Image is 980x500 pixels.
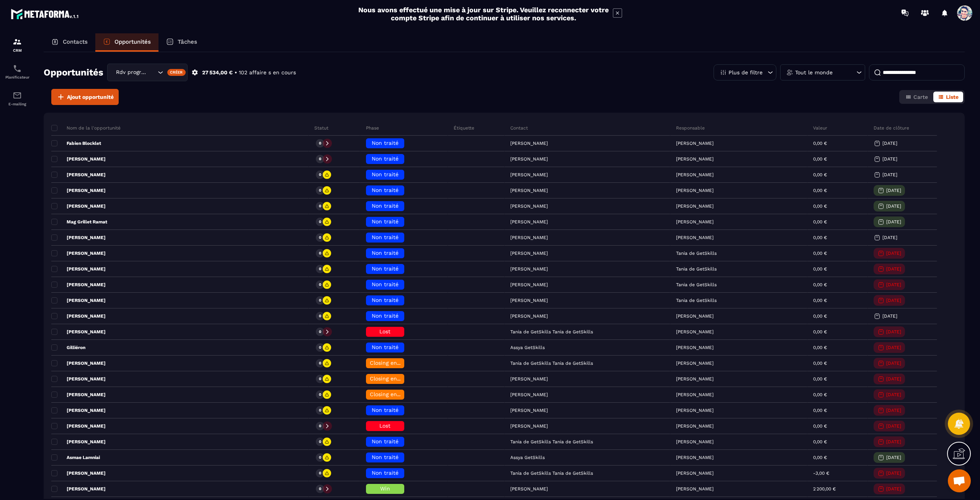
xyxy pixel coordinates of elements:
p: [PERSON_NAME] [51,329,106,335]
span: Closing en cours [370,391,413,397]
p: 0,00 € [813,282,827,287]
p: 2 200,00 € [813,486,836,492]
p: 0,00 € [813,266,827,272]
span: Non traité [372,344,399,350]
button: Carte [901,92,933,102]
p: E-mailing [2,102,33,106]
p: Tania de GetSkills [676,282,717,287]
p: 0 [319,188,321,193]
p: [DATE] [886,439,901,444]
p: [DATE] [886,251,901,256]
p: [PERSON_NAME] [676,392,714,397]
p: Valeur [813,125,827,131]
p: [PERSON_NAME] [676,313,714,319]
p: [DATE] [886,345,901,350]
p: 0,00 € [813,141,827,146]
p: [PERSON_NAME] [676,219,714,225]
p: Contact [510,125,528,131]
div: Search for option [107,64,188,81]
span: Closing en cours [370,375,413,382]
p: [PERSON_NAME] [51,282,106,288]
p: [PERSON_NAME] [51,156,106,162]
p: [DATE] [886,188,901,193]
p: 0,00 € [813,172,827,177]
p: [PERSON_NAME] [676,235,714,240]
span: Win [380,485,390,492]
span: Ajout opportunité [67,93,114,101]
span: Rdv programmé [114,68,148,77]
span: Non traité [372,156,399,162]
p: 0,00 € [813,313,827,319]
h2: Opportunités [44,65,103,80]
p: [PERSON_NAME] [51,172,106,178]
p: [PERSON_NAME] [676,329,714,334]
p: Mag Grillet Ramat [51,219,107,225]
p: [PERSON_NAME] [51,297,106,303]
p: Tania de GetSkills [676,298,717,303]
p: Nom de la l'opportunité [51,125,121,131]
span: Carte [913,94,928,100]
p: 0 [319,203,321,209]
p: 0,00 € [813,156,827,162]
p: [PERSON_NAME] [676,172,714,177]
a: emailemailE-mailing [2,85,33,112]
span: Lost [379,423,390,429]
a: Tâches [158,33,205,52]
p: 0 [319,408,321,413]
img: formation [13,37,22,46]
p: 0,00 € [813,455,827,460]
p: Date de clôture [874,125,909,131]
span: Non traité [372,266,399,272]
p: 0 [319,251,321,256]
a: Ouvrir le chat [948,469,971,492]
p: [DATE] [886,392,901,397]
p: [PERSON_NAME] [51,486,106,492]
p: 0 [319,439,321,444]
span: Non traité [372,297,399,303]
p: -3,00 € [813,470,829,476]
p: [PERSON_NAME] [51,423,106,429]
span: Non traité [372,203,399,209]
p: [DATE] [886,282,901,287]
p: Plus de filtre [728,70,763,75]
p: [DATE] [886,203,901,209]
p: [DATE] [886,408,901,413]
p: [PERSON_NAME] [676,439,714,444]
p: [DATE] [886,423,901,429]
p: 0 [319,361,321,366]
p: [DATE] [886,266,901,272]
p: 0,00 € [813,219,827,225]
p: Asmae Lamniai [51,454,100,461]
p: Gilliéron [51,344,85,351]
p: 0,00 € [813,188,827,193]
p: Contacts [63,38,88,45]
p: 0,00 € [813,345,827,350]
p: [PERSON_NAME] [676,188,714,193]
p: 0,00 € [813,376,827,382]
p: [DATE] [886,361,901,366]
p: [PERSON_NAME] [676,470,714,476]
p: Tania de GetSkills [676,251,717,256]
p: [DATE] [886,486,901,492]
button: Ajout opportunité [51,89,119,105]
p: Étiquette [454,125,474,131]
p: 0 [319,172,321,177]
p: 0,00 € [813,298,827,303]
span: Non traité [372,438,399,444]
a: schedulerschedulerPlanificateur [2,58,33,85]
p: [DATE] [886,376,901,382]
p: • [235,69,237,76]
span: Non traité [372,281,399,287]
span: Closing en cours [370,360,413,366]
p: 0 [319,219,321,225]
p: [DATE] [886,455,901,460]
p: 0,00 € [813,423,827,429]
span: Non traité [372,218,399,225]
p: Tâches [178,38,197,45]
p: Opportunités [114,38,151,45]
p: [PERSON_NAME] [51,439,106,445]
span: Non traité [372,407,399,413]
p: [DATE] [882,172,897,177]
div: Créer [167,69,186,76]
p: 0,00 € [813,408,827,413]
